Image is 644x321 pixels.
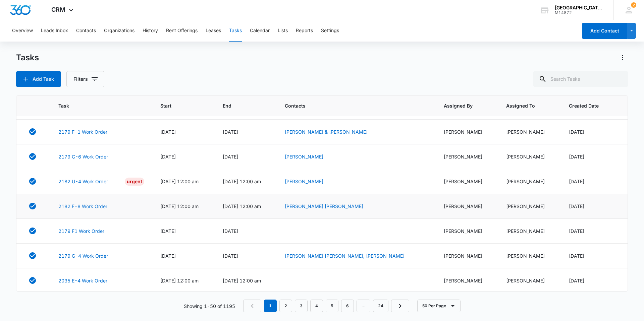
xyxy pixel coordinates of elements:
button: Settings [321,20,339,42]
em: 1 [264,300,277,312]
button: History [143,20,158,42]
span: Assigned To [506,102,543,109]
div: [PERSON_NAME] [444,277,490,284]
a: [PERSON_NAME] [285,154,323,159]
a: [PERSON_NAME] [285,179,323,184]
div: [PERSON_NAME] [506,203,553,210]
span: [DATE] [160,129,176,135]
span: [DATE] [160,253,176,259]
button: Add Task [16,71,61,87]
a: 2179 G-4 Work Order [58,252,108,259]
a: Page 5 [326,300,338,312]
span: [DATE] 12:00 am [160,203,199,209]
div: [PERSON_NAME] [506,153,553,160]
span: Created Date [569,102,607,109]
button: Add Contact [582,23,627,39]
a: 2179 G-6 Work Order [58,153,108,160]
div: [PERSON_NAME] [444,203,490,210]
span: [DATE] [160,228,176,234]
span: CRM [51,6,65,13]
button: Rent Offerings [166,20,198,42]
div: [PERSON_NAME] [444,252,490,259]
span: [DATE] [569,154,584,159]
span: 2 [631,2,636,8]
a: 2035 E-4 Work Order [58,277,107,284]
a: 2179 F1 Work Order [58,228,104,235]
span: [DATE] [223,154,238,159]
div: notifications count [631,2,636,8]
a: Page 2 [279,300,292,312]
button: Contacts [76,20,96,42]
div: Urgent [125,178,144,186]
button: Calendar [250,20,270,42]
div: [PERSON_NAME] [444,178,490,185]
a: Next Page [391,300,409,312]
a: Page 24 [373,300,388,312]
span: [DATE] 12:00 am [160,179,199,184]
span: [DATE] 12:00 am [223,203,261,209]
div: [PERSON_NAME] [444,128,490,135]
button: Actions [617,52,628,63]
span: [DATE] [223,228,238,234]
button: Leases [206,20,221,42]
nav: Pagination [243,300,409,312]
input: Search Tasks [533,71,628,87]
button: Tasks [229,20,242,42]
span: Assigned By [444,102,481,109]
span: [DATE] [569,253,584,259]
div: account name [555,5,604,10]
span: [DATE] [569,203,584,209]
div: [PERSON_NAME] [506,252,553,259]
span: End [223,102,259,109]
span: [DATE] [160,154,176,159]
button: Filters [66,71,104,87]
a: [PERSON_NAME] [PERSON_NAME], [PERSON_NAME] [285,253,405,259]
span: [DATE] [569,278,584,283]
div: [PERSON_NAME] [506,128,553,135]
div: [PERSON_NAME] [506,178,553,185]
a: [PERSON_NAME] [PERSON_NAME] [285,203,363,209]
span: Start [160,102,197,109]
span: [DATE] [223,129,238,135]
a: Page 6 [341,300,354,312]
a: Page 4 [310,300,323,312]
a: 2182 F-8 Work Order [58,203,107,210]
span: [DATE] [569,129,584,135]
button: Reports [296,20,313,42]
span: [DATE] [223,253,238,259]
button: Lists [278,20,288,42]
a: 2179 F-1 Work Order [58,128,107,135]
span: [DATE] [569,179,584,184]
a: [PERSON_NAME] & [PERSON_NAME] [285,129,368,135]
button: Organizations [104,20,135,42]
span: Contacts [285,102,418,109]
div: [PERSON_NAME] [506,228,553,235]
button: Leads Inbox [41,20,68,42]
div: [PERSON_NAME] [444,228,490,235]
span: Task [58,102,135,109]
div: [PERSON_NAME] [444,153,490,160]
p: Showing 1-50 of 1195 [184,303,235,310]
a: Page 3 [295,300,308,312]
div: [PERSON_NAME] [506,277,553,284]
div: account id [555,10,604,15]
span: [DATE] 12:00 am [223,278,261,283]
button: Overview [12,20,33,42]
span: [DATE] 12:00 am [160,278,199,283]
button: 50 Per Page [417,300,461,312]
span: [DATE] [569,228,584,234]
h1: Tasks [16,53,39,63]
a: 2182 U-4 Work Order [58,178,108,185]
span: [DATE] 12:00 am [223,179,261,184]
